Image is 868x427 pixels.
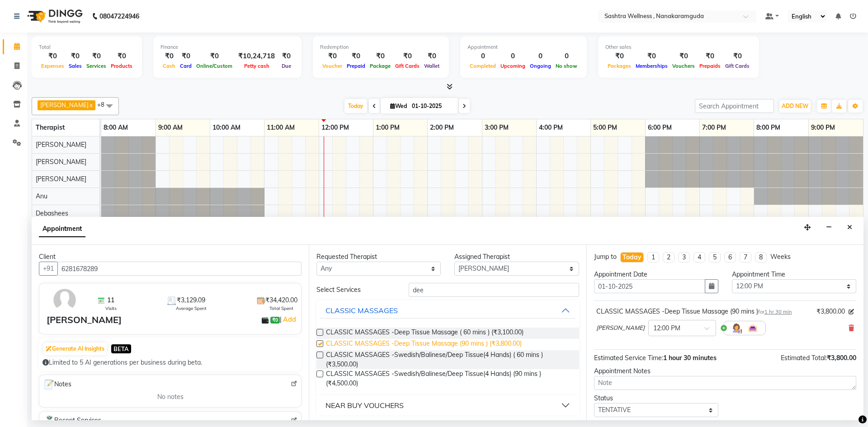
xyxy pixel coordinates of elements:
a: 3:00 PM [482,121,511,134]
li: 4 [693,252,705,263]
span: Gift Cards [393,63,422,69]
span: Packages [605,63,633,69]
img: avatar [52,287,78,313]
div: Redemption [320,43,442,51]
button: +91 [39,262,58,276]
span: +8 [97,101,111,108]
span: 1 hour 30 minutes [663,354,717,362]
button: Generate AI Insights [43,343,107,355]
span: Completed [467,63,498,69]
span: Prepaid [344,63,368,69]
a: 9:00 AM [156,121,185,134]
div: Assigned Therapist [454,252,579,262]
a: x [89,101,93,108]
span: CLASSIC MASSAGES -Swedish/Balinese/Deep Tissue(4 Hands) ( 60 mins ) (₹3,500.00) [326,350,571,369]
a: 11:00 AM [264,121,297,134]
span: Package [368,63,393,69]
div: Limited to 5 AI generations per business during beta. [42,358,298,367]
div: ₹0 [39,51,66,61]
span: [PERSON_NAME] [36,158,86,166]
div: ₹0 [84,51,108,61]
b: 08047224946 [99,4,139,29]
input: Search by Name/Mobile/Email/Code [57,262,302,276]
div: ₹0 [422,51,442,61]
span: ₹0 [270,317,280,324]
button: CLASSIC MASSAGES [320,302,575,319]
div: Appointment Time [732,270,856,279]
div: Select Services [310,285,401,295]
span: ₹3,800.00 [816,307,845,316]
span: BETA [111,344,131,353]
input: yyyy-mm-dd [594,279,705,293]
div: ₹0 [66,51,84,61]
span: CLASSIC MASSAGES -Swedish/Balinese/Deep Tissue(4 Hands) (90 mins ) (₹4,500.00) [326,369,571,388]
span: ₹34,420.00 [265,296,297,305]
div: CLASSIC MASSAGES [325,305,398,316]
a: 7:00 PM [700,121,728,134]
div: Client [39,252,302,262]
span: Upcoming [498,63,528,69]
div: Finance [160,43,294,51]
div: Appointment [467,43,580,51]
a: 5:00 PM [591,121,619,134]
span: Due [279,63,293,69]
span: Therapist [36,123,65,131]
div: Other sales [605,43,752,51]
span: CLASSIC MASSAGES -Deep Tissue Massage (90 mins ) (₹3,800.00) [326,339,522,350]
button: NEAR BUY VOUCHERS [320,397,575,413]
span: Estimated Service Time: [594,354,663,362]
span: Average Spent [176,305,207,312]
li: 6 [724,252,736,263]
span: Estimated Total: [781,354,827,362]
input: Search by service name [409,283,579,297]
span: Services [84,63,108,69]
div: [PERSON_NAME] [47,313,122,327]
span: Ongoing [528,63,553,69]
div: 0 [498,51,528,61]
span: 11 [107,296,114,305]
a: 9:00 PM [809,121,837,134]
span: Appointment [39,221,85,237]
span: [PERSON_NAME] [36,175,86,183]
small: for [758,309,792,315]
div: Weeks [770,252,791,262]
div: Appointment Date [594,270,718,279]
span: [PERSON_NAME] [36,141,86,149]
span: Today [344,99,367,113]
li: 7 [740,252,751,263]
span: Card [178,63,194,69]
div: ₹0 [633,51,670,61]
a: 8:00 PM [754,121,783,134]
a: 1:00 PM [373,121,402,134]
button: Close [843,221,856,235]
a: 2:00 PM [428,121,456,134]
span: [PERSON_NAME] [40,101,89,108]
span: ₹3,800.00 [827,354,856,362]
li: 2 [663,252,675,263]
i: Edit price [849,309,854,314]
span: CLASSIC MASSAGES -Deep Tissue Massage ( 60 mins ) (₹3,100.00) [326,328,524,339]
div: Status [594,394,718,403]
a: 10:00 AM [210,121,243,134]
a: 6:00 PM [646,121,674,134]
li: 8 [755,252,767,263]
div: Today [623,253,642,262]
div: ₹0 [344,51,368,61]
button: ADD NEW [779,100,811,113]
span: Wallet [422,63,442,69]
span: ADD NEW [782,103,808,109]
span: No show [553,63,580,69]
img: logo [23,4,85,29]
div: 0 [528,51,553,61]
li: 3 [678,252,690,263]
div: CLASSIC MASSAGES -Deep Tissue Massage (90 mins ) [596,307,792,316]
input: Search Appointment [695,99,774,113]
span: No notes [157,392,184,402]
div: Jump to [594,252,617,262]
div: 0 [467,51,498,61]
span: Prepaids [697,63,723,69]
div: ₹0 [160,51,178,61]
span: ₹3,129.09 [177,296,205,305]
a: 12:00 PM [319,121,351,134]
input: 2025-10-01 [409,99,454,113]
